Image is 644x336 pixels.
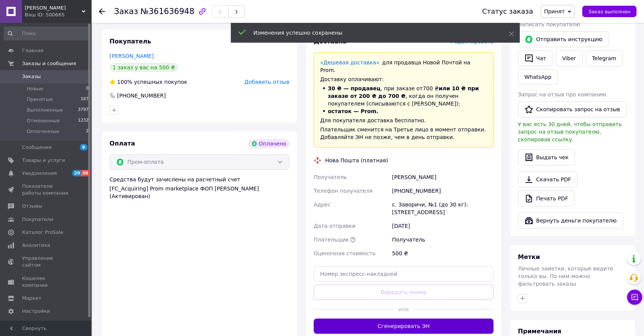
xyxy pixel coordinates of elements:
span: Новые [27,85,43,92]
span: Выполненные [27,107,63,114]
span: Уведомления [22,170,57,177]
div: для продавца Новой Почтой на Prom. [320,59,487,74]
div: Получатель [390,233,495,246]
div: [FC_Acquiring] Prom marketplace ФОП [PERSON_NAME] (Активирован) [109,185,289,200]
span: №361636948 [140,7,194,16]
div: Для покупателя доставка бесплатно. [320,117,487,124]
button: Вернуть деньги покупателю [518,213,623,229]
div: успешных покупок [109,78,187,86]
span: Адрес [314,202,330,208]
span: или [395,306,412,313]
span: 167 [81,96,89,103]
button: Скопировать запрос на отзыв [518,101,627,117]
span: Плательщик [314,237,349,243]
span: Заказы и сообщения [22,60,76,67]
span: 2 [86,128,89,135]
li: , при заказе от 700 ₴ , когда он получен покупателем (списываются с [PERSON_NAME]); [320,85,487,107]
button: Отправить инструкцию [518,31,609,47]
span: Метки [518,253,540,261]
span: Заказ выполнен [588,9,630,14]
span: Оплата [109,140,135,147]
span: У вас есть 30 дней, чтобы отправить запрос на отзыв покупателю, скопировав ссылку. [518,121,622,142]
span: Телефон получателя [314,188,373,194]
span: Принятые [27,96,53,103]
div: [PHONE_NUMBER] [390,184,495,198]
span: Маркет [22,295,41,302]
span: Принят [544,8,565,14]
div: Статус заказа [482,8,533,15]
div: Плательщик сменится на Третье лицо в момент отправки. Добавляйте ЭН не позже, чем в день отправки. [320,126,487,141]
button: Выдать чек [518,149,575,165]
div: [PERSON_NAME] [390,170,495,184]
a: «Дешевая доставка» [320,59,379,66]
span: Инсталл Маркет [25,5,82,11]
span: Отзывы [22,203,42,210]
a: Печать PDF [518,190,574,206]
span: Дата отправки [314,223,355,229]
span: Личные заметки, которые видите только вы. По ним можно фильтровать заказы [518,266,613,287]
div: 1 заказ у вас на 500 ₴ [109,63,178,72]
div: Оплачено [248,139,289,148]
a: Viber [555,50,582,66]
span: Заказы [22,73,41,80]
span: Аналитика [22,242,50,249]
span: Управление сайтом [22,255,70,269]
button: Сгенерировать ЭН [314,318,493,334]
span: 30 ₴ — продавец [328,85,381,91]
span: 0 [86,85,89,92]
input: Номер экспресс-накладной [314,266,493,282]
span: Оценочная стоимость [314,250,376,256]
span: Получатель [314,174,347,180]
a: Скачать PDF [518,171,577,187]
a: [PERSON_NAME] [109,53,154,59]
span: 1232 [78,117,89,124]
span: 100% [117,79,132,85]
input: Поиск [4,27,89,40]
div: Нова Пошта (платная) [323,157,390,164]
span: 29 [72,170,81,176]
span: Добавить отзыв [244,79,289,85]
span: Сообщения [22,144,52,151]
div: 500 ₴ [390,246,495,260]
span: остаток — Prom. [328,108,378,114]
button: Заказ выполнен [582,6,636,17]
span: 8 [80,144,87,150]
span: Каталог ProSale [22,229,63,236]
a: Telegram [585,50,623,66]
span: Запрос на отзыв про компанию [518,91,606,98]
span: Заказ [114,7,138,16]
span: Написать покупателю [518,21,580,27]
div: с. Заворичи, №1 (до 30 кг): [STREET_ADDRESS] [390,198,495,219]
div: Средства будут зачислены на расчетный счет [109,176,289,200]
button: Чат с покупателем [627,290,642,305]
span: Покупатели [22,216,53,223]
span: 3797 [78,107,89,114]
button: Чат [518,50,552,66]
span: Отмененные [27,117,60,124]
span: Кошелек компании [22,275,70,289]
span: 39 [81,170,90,176]
div: Ваш ID: 500665 [25,11,91,18]
div: Доставку оплачивают: [320,75,487,83]
span: Оплаченные [27,128,59,135]
span: Главная [22,47,43,54]
div: [DATE] [390,219,495,233]
div: Изменения успешно сохранены [253,29,490,37]
div: Вернуться назад [99,8,105,15]
a: WhatsApp [518,69,558,85]
span: Покупатель [109,38,151,45]
span: Показатели работы компании [22,183,70,197]
span: Примечания [518,328,561,335]
div: [PHONE_NUMBER] [116,92,167,99]
span: Настройки [22,308,50,315]
span: Товары и услуги [22,157,65,164]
